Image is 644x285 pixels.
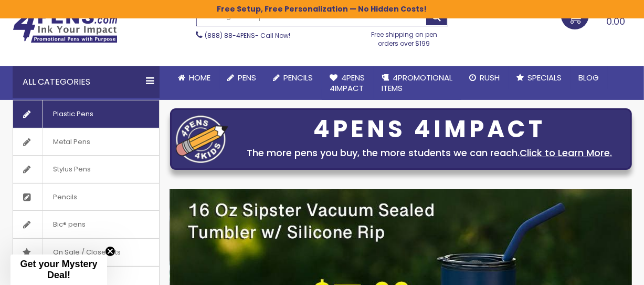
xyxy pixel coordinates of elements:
a: Pens [219,66,265,89]
a: 4Pens4impact [322,66,374,100]
img: 4Pens Custom Pens and Promotional Products [13,9,118,43]
span: Stylus Pens [43,156,102,183]
div: The more pens you buy, the more students we can reach. [234,146,626,160]
a: Plastic Pens [13,100,159,128]
a: Specials [509,66,571,89]
span: 4Pens 4impact [330,72,365,94]
span: Metal Pens [43,128,101,156]
span: - Call Now! [205,31,291,40]
span: Plastic Pens [43,100,104,128]
span: Get your Mystery Deal! [20,259,97,280]
a: Pencils [265,66,322,89]
span: 0.00 [607,15,626,28]
a: 4PROMOTIONALITEMS [374,66,461,100]
a: Pencils [13,184,159,211]
div: 4PENS 4IMPACT [234,118,626,140]
a: Blog [571,66,608,89]
span: Pencils [284,72,313,83]
a: Click to Learn More. [520,146,613,159]
a: On Sale / Closeouts [13,239,159,266]
img: four_pen_logo.png [176,115,228,163]
button: Close teaser [105,246,115,257]
span: Bic® pens [43,211,97,238]
span: Pens [238,72,257,83]
a: Rush [461,66,509,89]
a: Stylus Pens [13,156,159,183]
a: Bic® pens [13,211,159,238]
div: Free shipping on pen orders over $199 [360,26,448,47]
a: Home [170,66,219,89]
span: Blog [579,72,599,83]
span: Pencils [43,184,88,211]
a: (888) 88-4PENS [205,31,256,40]
div: Get your Mystery Deal!Close teaser [10,255,107,285]
span: On Sale / Closeouts [43,239,132,266]
span: 4PROMOTIONAL ITEMS [382,72,453,94]
span: Rush [480,72,500,83]
span: Specials [528,72,562,83]
span: Home [189,72,211,83]
a: Metal Pens [13,128,159,156]
div: All Categories [13,66,160,98]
